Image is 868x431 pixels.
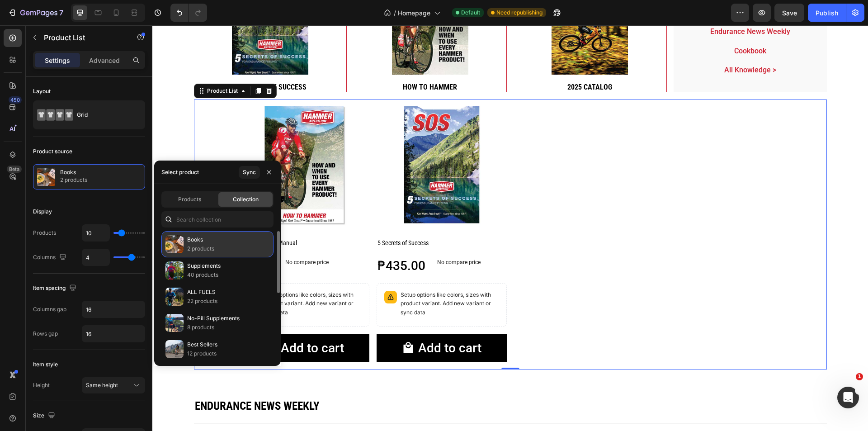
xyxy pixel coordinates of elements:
[187,235,214,244] p: Books
[233,195,259,204] span: Collection
[82,249,109,265] input: Auto
[461,9,480,17] span: Default
[111,275,201,290] span: or
[187,270,221,279] p: 40 products
[187,288,217,297] p: ALL FUELS
[77,104,132,125] div: Grid
[187,349,217,358] p: 12 products
[165,261,184,279] img: collections
[187,297,217,306] p: 22 products
[60,175,87,185] p: 2 products
[187,340,217,349] p: Best Sellers
[187,323,240,332] p: 8 products
[53,62,87,70] div: Product List
[42,373,675,388] h2: Endurance news weekly
[87,231,122,250] div: ₱1.00
[816,8,838,18] div: Publish
[161,211,274,227] input: Search collection
[224,231,274,250] div: ₱435.00
[496,9,542,17] span: Need republishing
[82,225,109,241] input: Auto
[37,168,55,186] img: collection feature img
[285,234,328,240] p: No compare price
[248,284,273,290] span: sync data
[33,305,66,313] div: Columns gap
[161,168,199,176] div: Select product
[60,169,87,175] p: Books
[250,57,305,66] a: How to hammer
[82,377,145,393] button: Same height
[111,265,209,292] p: Setup options like colors, sizes with product variant.
[224,212,354,223] h2: 5 Secrets of Success
[33,360,58,369] div: Item style
[558,2,638,10] a: Endurance News Weekly
[33,208,52,216] div: Display
[89,56,120,65] p: Advanced
[33,330,58,338] div: Rows gap
[165,314,184,332] img: collections
[856,373,863,380] span: 1
[87,308,217,337] button: Add to cart
[178,195,201,204] span: Products
[808,4,846,22] button: Publish
[33,229,56,237] div: Products
[82,326,145,342] input: Auto
[128,314,192,332] div: Add to cart
[87,212,217,223] h2: Product Usage Manual
[86,382,118,388] span: Same height
[165,340,184,358] img: collections
[398,8,430,18] span: Homepage
[33,147,72,156] div: Product source
[361,57,514,67] h2: 2025 catalog
[44,32,121,43] p: Product List
[572,40,624,49] a: All Knowledge >
[782,9,797,17] span: Save
[248,275,339,290] span: or
[224,74,354,204] a: 5 Secrets of Success
[82,301,145,317] input: Auto
[774,4,804,22] button: Save
[33,410,57,422] div: Size
[87,74,217,204] a: Product Usage Manual
[266,314,329,332] div: Add to cart
[187,314,240,323] p: No-Pill Supplements
[59,7,63,18] p: 7
[170,4,207,22] div: Undo/Redo
[248,265,347,292] p: Setup options like colors, sizes with product variant.
[153,275,194,281] span: Add new variant
[152,25,868,431] iframe: Design area
[187,261,221,270] p: Supplements
[133,234,176,240] p: No compare price
[394,8,396,18] span: /
[33,282,78,294] div: Item spacing
[33,381,50,389] div: Height
[7,166,22,173] div: Beta
[582,21,614,30] a: Cookbook
[165,288,184,306] img: collections
[290,275,332,281] span: Add new variant
[33,87,51,95] div: Layout
[187,244,214,253] p: 2 products
[111,284,136,290] span: sync data
[4,4,67,22] button: 7
[45,56,70,65] p: Settings
[243,168,256,176] div: Sync
[837,387,859,408] iframe: Intercom live chat
[9,96,22,104] div: 450
[239,166,260,179] button: Sync
[165,235,184,253] img: collections
[224,308,354,337] button: Add to cart
[33,251,68,264] div: Columns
